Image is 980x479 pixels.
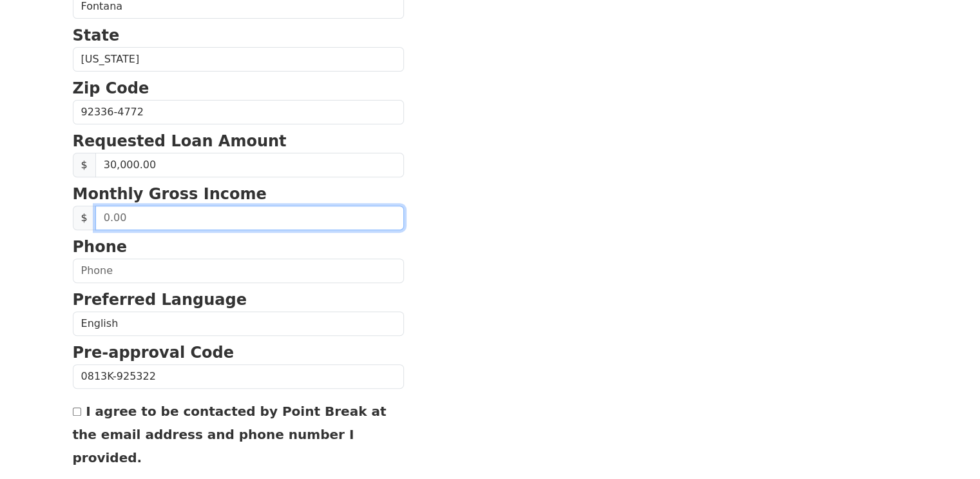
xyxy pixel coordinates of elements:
p: Monthly Gross Income [73,182,404,206]
input: Phone [73,259,404,283]
strong: Requested Loan Amount [73,132,287,150]
input: Requested Loan Amount [95,153,404,177]
input: Pre-approval Code [73,364,404,389]
strong: Zip Code [73,79,149,97]
span: $ [73,153,96,177]
label: I agree to be contacted by Point Break at the email address and phone number I provided. [73,404,387,465]
input: 0.00 [95,206,404,230]
span: $ [73,206,96,230]
strong: Pre-approval Code [73,344,235,362]
strong: Preferred Language [73,291,247,309]
strong: State [73,26,120,44]
input: Zip Code [73,100,404,124]
strong: Phone [73,238,128,256]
